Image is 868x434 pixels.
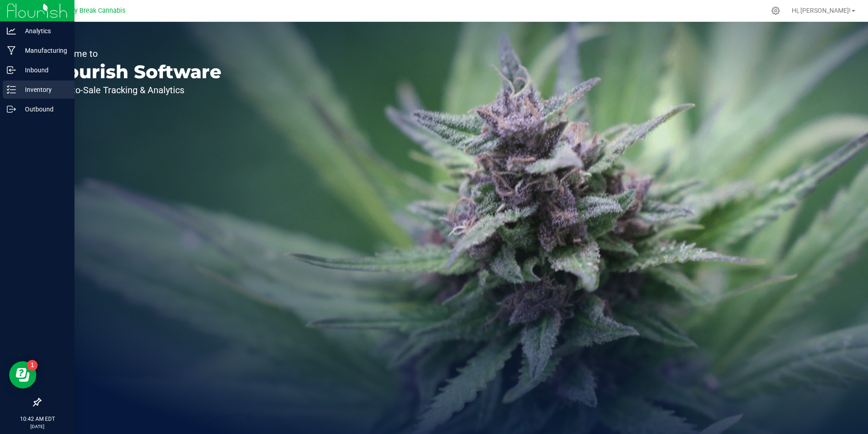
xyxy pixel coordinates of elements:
inline-svg: Manufacturing [7,46,16,55]
iframe: Resource center unread badge [27,360,38,371]
inline-svg: Inventory [7,85,16,94]
p: Manufacturing [16,45,70,56]
p: Analytics [16,25,70,36]
inline-svg: Analytics [7,26,16,35]
span: Hi, [PERSON_NAME]! [792,7,851,14]
p: 10:42 AM EDT [4,415,70,423]
div: Manage settings [770,6,781,15]
p: Flourish Software [49,63,222,81]
p: [DATE] [4,423,70,430]
p: Seed-to-Sale Tracking & Analytics [49,86,222,95]
inline-svg: Outbound [7,105,16,114]
iframe: Resource center [9,361,36,389]
p: Welcome to [49,49,222,58]
p: Inbound [16,65,70,76]
p: Inventory [16,84,70,95]
p: Outbound [16,104,70,115]
inline-svg: Inbound [7,66,16,75]
span: Lucky Break Cannabis [60,7,125,15]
